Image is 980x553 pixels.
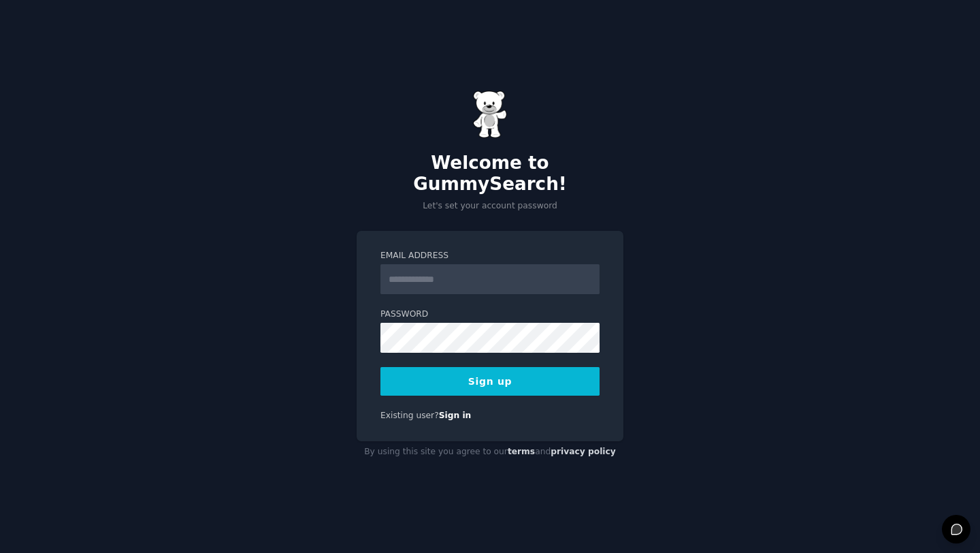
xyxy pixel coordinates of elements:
h2: Welcome to GummySearch! [357,153,623,195]
span: Existing user? [380,411,439,420]
p: Let's set your account password [357,200,623,212]
a: terms [508,447,535,456]
label: Password [380,309,600,321]
img: Gummy Bear [473,91,507,138]
a: privacy policy [551,447,616,456]
a: Sign in [439,411,472,420]
div: By using this site you agree to our and [357,441,623,463]
button: Sign up [380,367,600,396]
label: Email Address [380,250,600,262]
